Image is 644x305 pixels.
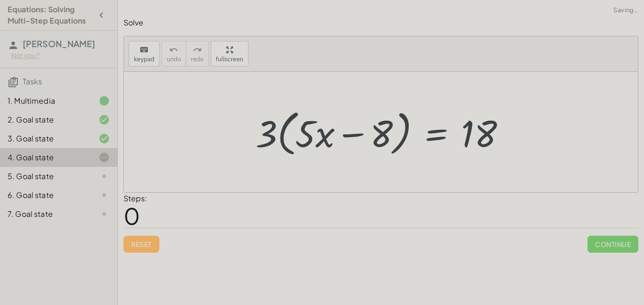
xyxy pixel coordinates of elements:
span: fullscreen [216,56,243,63]
i: Task not started. [99,208,110,220]
span: Tasks [23,76,42,86]
div: 2. Goal state [8,114,83,125]
span: redo [191,56,204,63]
i: redo [193,44,202,56]
i: undo [169,44,178,56]
button: fullscreen [211,41,248,66]
i: Task not started. [99,190,110,201]
span: 0 [124,201,140,230]
button: undoundo [162,41,186,66]
div: 7. Goal state [8,208,83,220]
button: redoredo [186,41,209,66]
h4: Equations: Solving Multi-Step Equations [8,4,93,26]
div: 4. Goal state [8,152,83,163]
label: Steps: [124,193,147,203]
div: Not you? [11,51,110,60]
i: Task not started. [99,171,110,182]
div: 5. Goal state [8,171,83,182]
i: keyboard [140,44,149,56]
div: 3. Goal state [8,133,83,144]
i: Task finished and correct. [99,114,110,125]
span: undo [167,56,181,63]
span: Saving… [613,6,638,15]
p: Solve [124,17,638,28]
span: keypad [134,56,155,63]
div: 6. Goal state [8,190,83,201]
i: Task started. [99,152,110,163]
i: Task finished and correct. [99,133,110,144]
div: 1. Multimedia [8,95,83,107]
span: [PERSON_NAME] [23,38,95,49]
button: keyboardkeypad [129,41,160,66]
i: Task finished. [99,95,110,107]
